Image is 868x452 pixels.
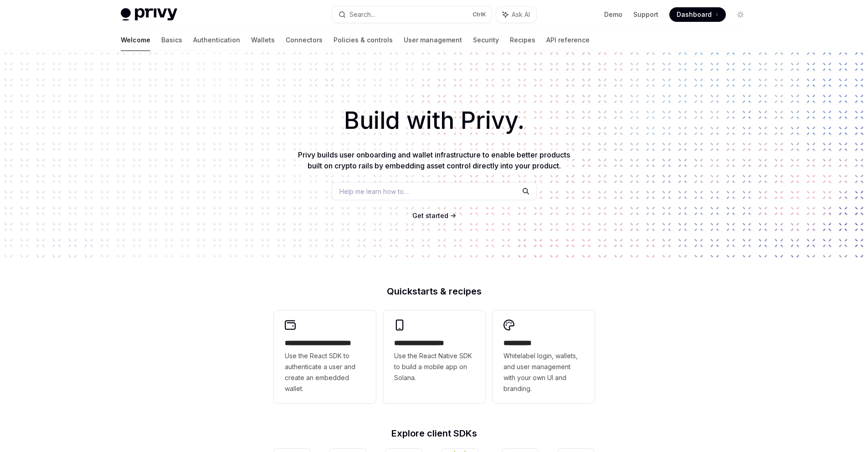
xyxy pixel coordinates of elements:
button: Ask AI [496,6,536,23]
span: Ctrl K [473,11,486,18]
h1: Build with Privy. [15,103,853,138]
h2: Quickstarts & recipes [274,287,595,296]
button: Toggle dark mode [733,7,748,22]
a: Dashboard [669,7,726,22]
a: Basics [161,29,182,51]
a: API reference [546,29,590,51]
a: Welcome [121,29,150,51]
span: Dashboard [677,10,712,19]
span: Privy builds user onboarding and wallet infrastructure to enable better products built on crypto ... [298,150,570,170]
a: Recipes [510,29,535,51]
span: Use the React Native SDK to build a mobile app on Solana. [394,350,474,383]
span: Whitelabel login, wallets, and user management with your own UI and branding. [503,350,584,394]
a: **** **** **** ***Use the React Native SDK to build a mobile app on Solana. [383,310,485,403]
a: Security [473,29,499,51]
a: Demo [604,10,622,19]
h2: Explore client SDKs [274,429,595,438]
img: light logo [121,8,177,21]
div: Search... [349,9,375,20]
span: Ask AI [512,10,530,19]
a: User management [404,29,462,51]
a: Wallets [251,29,275,51]
a: Policies & controls [334,29,393,51]
span: Help me learn how to… [339,187,409,196]
span: Use the React SDK to authenticate a user and create an embedded wallet. [285,350,365,394]
button: Search...CtrlK [332,6,492,23]
a: Connectors [286,29,323,51]
span: Get started [412,212,448,219]
a: Support [633,10,658,19]
a: Authentication [193,29,240,51]
a: Get started [412,211,448,220]
a: **** *****Whitelabel login, wallets, and user management with your own UI and branding. [493,310,595,403]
